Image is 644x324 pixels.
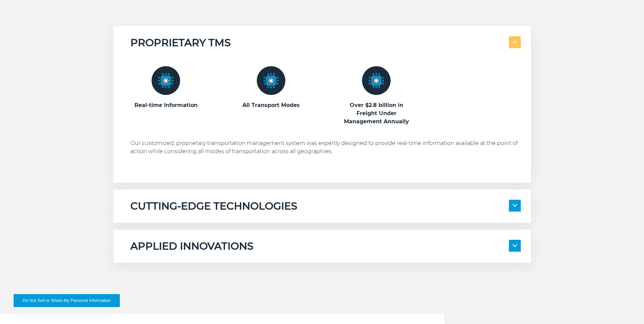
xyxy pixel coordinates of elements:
[513,41,517,43] img: arrow
[513,244,517,247] img: arrow
[513,204,517,207] img: arrow
[130,200,297,213] h5: CUTTING-EDGE TECHNOLOGIES
[14,294,120,307] button: Do Not Sell or Share My Personal Information
[130,240,254,253] h5: APPLIED INNOVATIONS
[130,139,521,156] p: Our customized, proprietary transportation management system was expertly designed to provide rea...
[236,101,307,109] h3: All Transport Modes
[130,36,231,49] h5: PROPRIETARY TMS
[130,101,202,109] h3: Real-time Information
[341,101,412,126] h3: Over $2.8 billion in Freight Under Management Annually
